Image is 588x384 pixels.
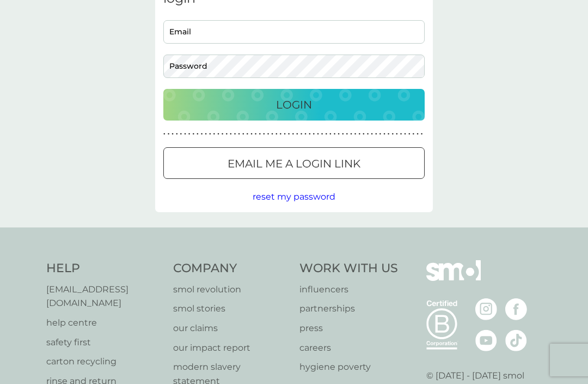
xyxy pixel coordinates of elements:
[46,316,162,330] a: help centre
[391,131,394,137] p: ●
[475,329,497,351] img: visit the smol Youtube page
[217,131,219,137] p: ●
[338,131,340,137] p: ●
[363,131,365,137] p: ●
[250,131,253,137] p: ●
[404,131,406,137] p: ●
[371,131,373,137] p: ●
[46,335,162,350] a: safety first
[171,131,174,137] p: ●
[263,131,265,137] p: ●
[299,360,398,374] a: hygiene poverty
[168,131,170,137] p: ●
[173,321,289,335] a: our claims
[225,131,228,137] p: ●
[313,131,315,137] p: ●
[253,191,335,202] span: reset my password
[505,298,527,320] img: visit the smol Facebook page
[163,131,166,137] p: ●
[379,131,382,137] p: ●
[375,131,377,137] p: ●
[299,321,398,335] a: press
[205,131,207,137] p: ●
[271,131,273,137] p: ●
[292,131,294,137] p: ●
[173,283,289,297] a: smol revolution
[275,131,278,137] p: ●
[342,131,344,137] p: ●
[46,260,162,277] h4: Help
[222,131,224,137] p: ●
[317,131,319,137] p: ●
[296,131,298,137] p: ●
[192,131,194,137] p: ●
[284,131,286,137] p: ●
[426,260,481,297] img: smol
[421,131,423,137] p: ●
[201,131,203,137] p: ●
[238,131,240,137] p: ●
[383,131,385,137] p: ●
[234,131,236,137] p: ●
[46,283,162,310] a: [EMAIL_ADDRESS][DOMAIN_NAME]
[253,190,335,204] button: reset my password
[475,298,497,320] img: visit the smol Instagram page
[505,329,527,351] img: visit the smol Tiktok page
[163,147,425,179] button: Email me a login link
[354,131,357,137] p: ●
[255,131,257,137] p: ●
[230,131,232,137] p: ●
[188,131,191,137] p: ●
[180,131,182,137] p: ●
[416,131,419,137] p: ●
[176,131,178,137] p: ●
[346,131,348,137] p: ●
[247,131,249,137] p: ●
[299,260,398,277] h4: Work With Us
[408,131,411,137] p: ●
[197,131,199,137] p: ●
[367,131,369,137] p: ●
[173,341,289,355] a: our impact report
[413,131,415,137] p: ●
[299,283,398,297] a: influencers
[301,131,303,137] p: ●
[329,131,332,137] p: ●
[280,131,282,137] p: ●
[396,131,398,137] p: ●
[299,341,398,355] a: careers
[304,131,307,137] p: ●
[46,355,162,369] a: carton recycling
[388,131,390,137] p: ●
[334,131,336,137] p: ●
[325,131,327,137] p: ●
[321,131,323,137] p: ●
[242,131,244,137] p: ●
[228,155,360,172] p: Email me a login link
[173,260,289,277] h4: Company
[288,131,290,137] p: ●
[173,302,289,316] a: smol stories
[299,302,398,316] a: partnerships
[259,131,261,137] p: ●
[350,131,352,137] p: ●
[400,131,402,137] p: ●
[276,96,312,113] p: Login
[184,131,186,137] p: ●
[358,131,360,137] p: ●
[163,89,425,121] button: Login
[267,131,269,137] p: ●
[209,131,211,137] p: ●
